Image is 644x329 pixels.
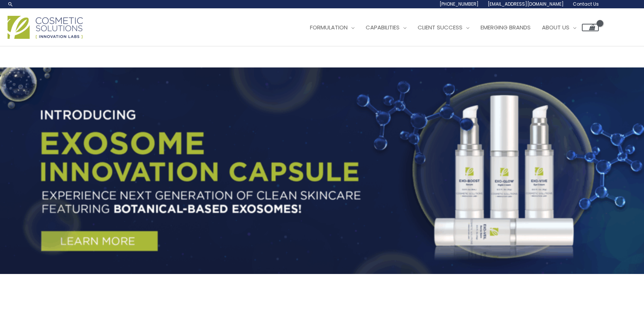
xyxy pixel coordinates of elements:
a: Client Success [412,16,475,39]
nav: Site Navigation [299,16,599,39]
a: View Shopping Cart, empty [582,24,599,31]
a: Formulation [304,16,360,39]
span: About Us [542,23,569,31]
a: About Us [536,16,582,39]
span: [EMAIL_ADDRESS][DOMAIN_NAME] [488,1,564,7]
span: Contact Us [573,1,599,7]
img: Cosmetic Solutions Logo [8,16,83,39]
a: Capabilities [360,16,412,39]
span: Emerging Brands [481,23,531,31]
a: Emerging Brands [475,16,536,39]
span: [PHONE_NUMBER] [440,1,479,7]
span: Formulation [310,23,348,31]
span: Capabilities [366,23,400,31]
span: Client Success [418,23,462,31]
a: Search icon link [8,1,14,7]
